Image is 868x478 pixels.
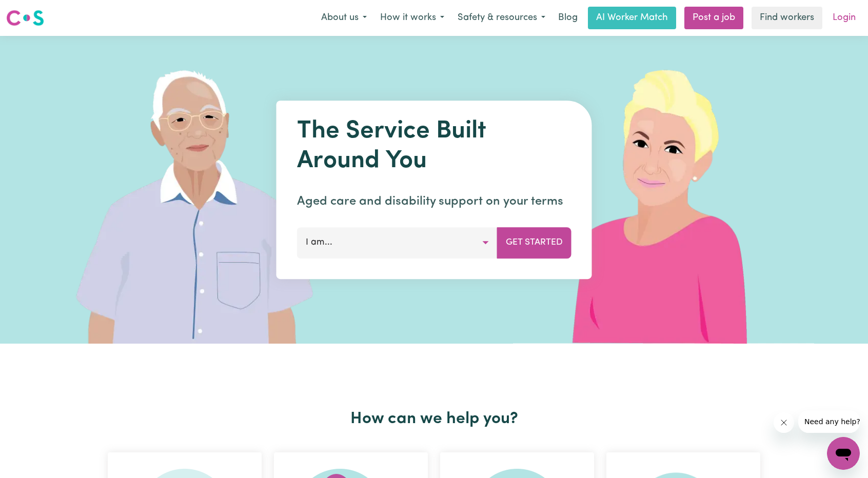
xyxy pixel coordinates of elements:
h1: The Service Built Around You [297,117,571,176]
button: Get Started [497,227,571,258]
a: Careseekers logo [6,6,44,30]
iframe: Close message [774,412,794,433]
a: Find workers [752,7,822,29]
iframe: Button to launch messaging window [827,437,860,470]
button: About us [314,7,373,29]
a: Post a job [684,7,743,29]
a: Login [826,7,862,29]
span: Need any help? [6,7,62,15]
button: How it works [373,7,451,29]
a: AI Worker Match [588,7,676,29]
a: Blog [552,7,584,29]
button: Safety & resources [451,7,552,29]
p: Aged care and disability support on your terms [297,192,571,211]
iframe: Message from company [798,410,860,433]
button: I am... [297,227,498,258]
h2: How can we help you? [102,409,766,429]
img: Careseekers logo [6,9,44,27]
